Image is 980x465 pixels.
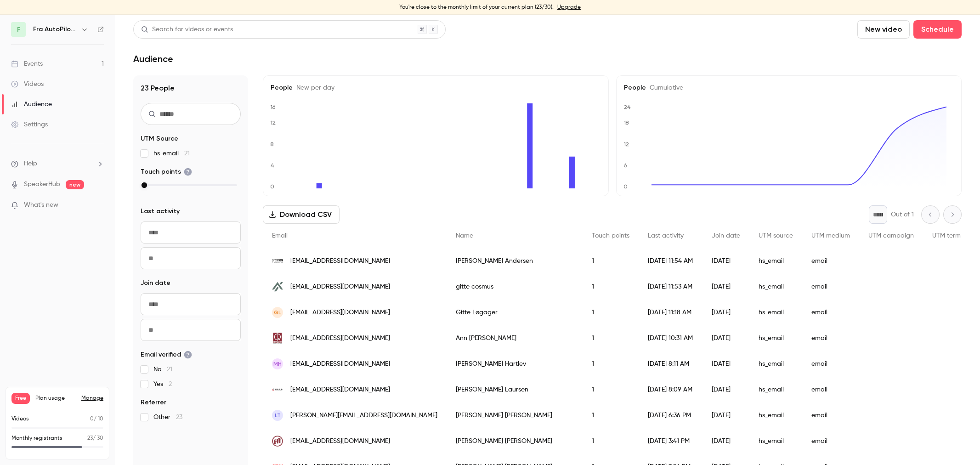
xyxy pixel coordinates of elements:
[802,403,859,428] div: email
[290,359,390,369] span: [EMAIL_ADDRESS][DOMAIN_NAME]
[11,159,104,169] li: help-dropdown-opener
[11,59,43,68] div: Events
[702,351,749,377] div: [DATE]
[141,247,241,269] input: To
[749,300,802,325] div: hs_email
[141,398,166,407] span: Referrer
[702,300,749,325] div: [DATE]
[271,162,274,169] text: 4
[90,415,103,423] p: / 10
[624,83,954,92] h5: People
[24,200,58,210] span: What's new
[583,403,639,428] div: 1
[290,334,390,343] span: [EMAIL_ADDRESS][DOMAIN_NAME]
[87,436,93,441] span: 23
[639,403,702,428] div: [DATE] 6:36 PM
[273,360,282,368] span: MH
[702,248,749,274] div: [DATE]
[447,325,583,351] div: Ann [PERSON_NAME]
[447,403,583,428] div: [PERSON_NAME] [PERSON_NAME]
[639,351,702,377] div: [DATE] 8:11 AM
[624,104,631,110] text: 24
[623,119,629,126] text: 18
[447,274,583,300] div: gitte cosmus
[176,414,182,420] span: 23
[639,248,702,274] div: [DATE] 11:54 AM
[702,377,749,403] div: [DATE]
[702,428,749,454] div: [DATE]
[749,428,802,454] div: hs_email
[290,256,390,266] span: [EMAIL_ADDRESS][DOMAIN_NAME]
[270,183,274,190] text: 0
[583,428,639,454] div: 1
[749,403,802,428] div: hs_email
[33,25,77,34] h6: Fra AutoPilot til TimeLog
[712,232,740,239] span: Join date
[290,308,390,318] span: [EMAIL_ADDRESS][DOMAIN_NAME]
[583,274,639,300] div: 1
[290,282,390,292] span: [EMAIL_ADDRESS][DOMAIN_NAME]
[447,248,583,274] div: [PERSON_NAME] Andersen
[272,333,283,344] img: quattro-as.dk
[270,119,276,126] text: 12
[592,232,629,239] span: Touch points
[169,381,172,387] span: 2
[66,180,84,189] span: new
[141,167,192,176] span: Touch points
[583,351,639,377] div: 1
[167,366,172,373] span: 21
[932,232,961,239] span: UTM term
[11,415,29,423] p: Videos
[749,274,802,300] div: hs_email
[11,434,62,442] p: Monthly registrants
[639,325,702,351] div: [DATE] 10:31 AM
[24,180,60,189] a: SpeakerHub
[24,159,37,169] span: Help
[290,411,437,420] span: [PERSON_NAME][EMAIL_ADDRESS][DOMAIN_NAME]
[153,365,172,374] span: No
[749,248,802,274] div: hs_email
[447,351,583,377] div: [PERSON_NAME] Hartlev
[184,150,190,157] span: 21
[857,20,910,39] button: New video
[142,182,147,188] div: max
[87,434,103,442] p: / 30
[141,278,170,288] span: Join date
[802,351,859,377] div: email
[272,255,283,267] img: procesark.dk
[802,248,859,274] div: email
[749,377,802,403] div: hs_email
[141,83,241,94] h1: 23 People
[153,380,172,389] span: Yes
[639,428,702,454] div: [DATE] 3:41 PM
[270,104,276,110] text: 16
[648,232,684,239] span: Last activity
[271,83,601,92] h5: People
[759,232,793,239] span: UTM source
[272,384,283,395] img: nord-as.dk
[623,141,629,147] text: 12
[141,207,180,216] span: Last activity
[891,210,914,219] p: Out of 1
[583,325,639,351] div: 1
[272,281,283,292] img: arkk.dk
[290,437,390,446] span: [EMAIL_ADDRESS][DOMAIN_NAME]
[11,79,44,89] div: Videos
[141,221,241,244] input: From
[153,413,182,422] span: Other
[270,141,274,147] text: 8
[141,293,241,315] input: From
[141,350,192,359] span: Email verified
[639,300,702,325] div: [DATE] 11:18 AM
[802,300,859,325] div: email
[90,416,94,422] span: 0
[447,377,583,403] div: [PERSON_NAME] Laursen
[623,183,628,190] text: 0
[583,377,639,403] div: 1
[141,134,178,143] span: UTM Source
[11,120,48,129] div: Settings
[272,436,283,447] img: a1consult.dk
[447,300,583,325] div: Gitte Løgager
[447,428,583,454] div: [PERSON_NAME] [PERSON_NAME]
[749,325,802,351] div: hs_email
